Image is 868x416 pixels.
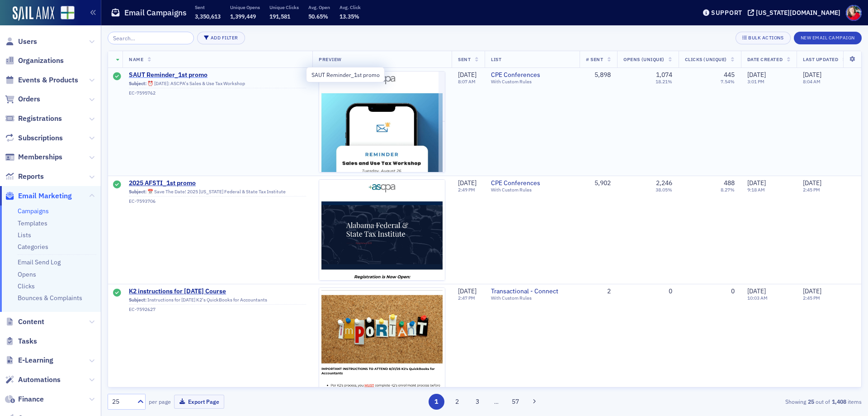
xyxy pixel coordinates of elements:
[803,186,820,193] time: 2:45 PM
[5,317,44,327] a: Content
[803,56,838,62] span: Last Updated
[449,394,465,410] button: 2
[711,9,742,17] div: Support
[124,7,187,18] h1: Email Campaigns
[61,6,75,20] img: SailAMX
[54,6,75,21] a: View Homepage
[308,13,328,20] span: 50.65%
[458,56,471,62] span: Sent
[230,13,256,20] span: 1,399,449
[458,78,476,85] time: 8:07 AM
[491,287,573,296] span: Transactional - Connect
[5,172,44,182] a: Reports
[18,56,64,66] span: Organizations
[5,152,62,162] a: Memberships
[470,394,486,410] button: 3
[319,56,342,62] span: Preview
[5,191,72,201] a: Email Marketing
[129,189,306,197] div: 📅 Save The Date! 2025 [US_STATE] Federal & State Tax Institute
[18,394,44,404] span: Finance
[129,179,306,187] a: 2025 AFSTI_1st promo
[113,289,121,298] div: Sent
[18,191,72,201] span: Email Marketing
[458,71,476,79] span: [DATE]
[491,71,573,79] span: CPE Conferences
[508,394,524,410] button: 57
[18,317,44,327] span: Content
[803,287,821,295] span: [DATE]
[18,294,82,302] a: Bounces & Complaints
[458,287,476,295] span: [DATE]
[18,243,48,251] a: Categories
[656,187,672,193] div: 38.05%
[5,133,63,143] a: Subscriptions
[491,295,573,301] div: With Custom Rules
[756,9,840,17] div: [US_STATE][DOMAIN_NAME]
[747,186,765,193] time: 9:18 AM
[803,71,821,79] span: [DATE]
[18,152,62,162] span: Memberships
[747,56,783,62] span: Date Created
[129,81,146,86] span: Subject:
[458,295,475,301] time: 2:47 PM
[747,78,764,85] time: 3:01 PM
[586,287,611,296] div: 2
[18,37,37,47] span: Users
[748,35,783,40] div: Bulk Actions
[18,207,49,215] a: Campaigns
[803,179,821,187] span: [DATE]
[18,282,35,290] a: Clicks
[656,79,672,85] div: 18.21%
[112,397,132,406] div: 25
[129,90,306,96] div: EC-7595762
[830,397,848,406] strong: 1,408
[685,56,727,62] span: Clicks (Unique)
[129,297,146,303] span: Subject:
[18,258,61,266] a: Email Send Log
[724,179,735,187] div: 488
[5,355,53,365] a: E-Learning
[306,67,385,82] div: SAUT Reminder_1st promo
[5,394,44,404] a: Finance
[18,133,63,143] span: Subscriptions
[340,13,359,20] span: 13.35%
[13,6,54,21] img: SailAMX
[230,4,260,10] p: Unique Opens
[129,56,143,62] span: Name
[656,179,672,187] div: 2,246
[491,179,573,187] a: CPE Conferences
[656,71,672,79] div: 1,074
[623,56,664,62] span: Opens (Unique)
[747,295,768,301] time: 10:03 AM
[269,4,299,10] p: Unique Clicks
[129,71,306,79] span: SAUT Reminder_1st promo
[5,37,37,47] a: Users
[747,71,766,79] span: [DATE]
[491,187,573,193] div: With Custom Rules
[18,375,61,385] span: Automations
[108,32,194,44] input: Search…
[129,287,306,296] span: K2 instructions for [DATE] Course
[18,94,40,104] span: Orders
[174,395,224,409] button: Export Page
[731,287,735,296] div: 0
[195,4,221,10] p: Sent
[721,187,735,193] div: 8.27%
[586,179,611,187] div: 5,902
[340,4,361,10] p: Avg. Click
[5,56,64,66] a: Organizations
[113,181,121,190] div: Sent
[18,336,37,346] span: Tasks
[490,397,503,406] span: …
[5,375,61,385] a: Automations
[129,189,146,195] span: Subject:
[18,172,44,182] span: Reports
[724,71,735,79] div: 445
[803,78,821,85] time: 8:04 AM
[195,13,221,20] span: 3,350,613
[197,32,245,44] button: Add Filter
[846,5,862,21] span: Profile
[5,114,62,124] a: Registrations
